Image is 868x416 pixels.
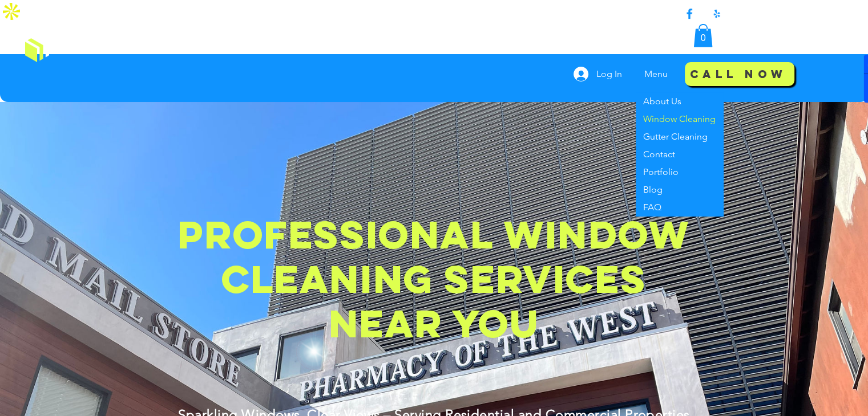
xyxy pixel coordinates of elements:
[639,181,667,198] p: Blog
[685,61,794,87] a: Call Now
[259,299,369,401] img: window cleaning services in los angeles
[693,24,713,47] a: Cart with 0 items
[636,60,680,88] nav: Site
[713,367,868,416] iframe: Wix Chat
[700,32,705,43] text: 0
[636,60,680,88] div: Menu
[636,198,723,216] a: FAQ
[690,66,786,81] span: Call Now
[636,92,723,110] a: About Us
[636,128,723,145] a: Gutter Cleaning
[710,7,724,21] img: Yelp!
[636,181,723,198] a: Blog
[636,145,723,163] a: Contact
[639,92,686,110] p: About Us
[639,128,712,145] p: Gutter Cleaning
[636,163,723,181] a: Portfolio
[25,35,49,62] img: Window Cleaning Budds, Affordable window cleaning services near me in Los Angeles
[683,7,724,21] ul: Social Bar
[639,145,680,163] p: Contact
[639,110,720,128] p: Window Cleaning
[683,7,696,21] img: Facebook
[639,198,666,216] p: FAQ
[592,68,626,80] span: Log In
[639,60,673,88] p: Menu
[636,110,723,128] a: Window Cleaning
[639,163,683,181] p: Portfolio
[566,63,630,85] button: Log In
[177,210,689,348] span: Professional Window Cleaning Services Near You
